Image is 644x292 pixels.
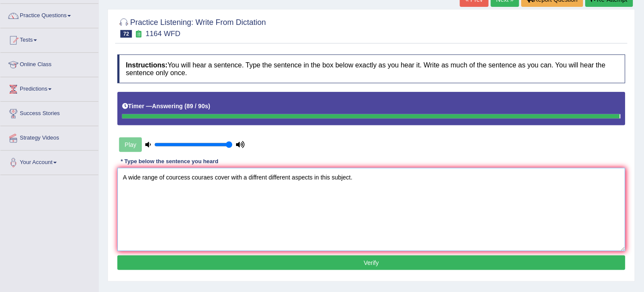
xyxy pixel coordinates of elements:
[0,151,98,172] a: Your Account
[209,103,211,109] b: )
[0,102,98,123] a: Success Stories
[122,103,210,109] h5: Timer —
[117,255,626,270] button: Verify
[126,61,168,69] b: Instructions:
[0,77,98,99] a: Predictions
[134,30,143,38] small: Exam occurring question
[117,16,266,38] h2: Practice Listening: Write From Dictation
[120,30,132,38] span: 72
[0,126,98,148] a: Strategy Videos
[152,103,183,109] b: Answering
[146,30,181,38] small: 1164 WFD
[0,4,98,25] a: Practice Questions
[187,103,209,109] b: 89 / 90s
[117,55,626,83] h4: You will hear a sentence. Type the sentence in the box below exactly as you hear it. Write as muc...
[184,103,187,109] b: (
[0,28,98,50] a: Tests
[0,53,98,74] a: Online Class
[117,158,222,166] div: * Type below the sentence you heard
